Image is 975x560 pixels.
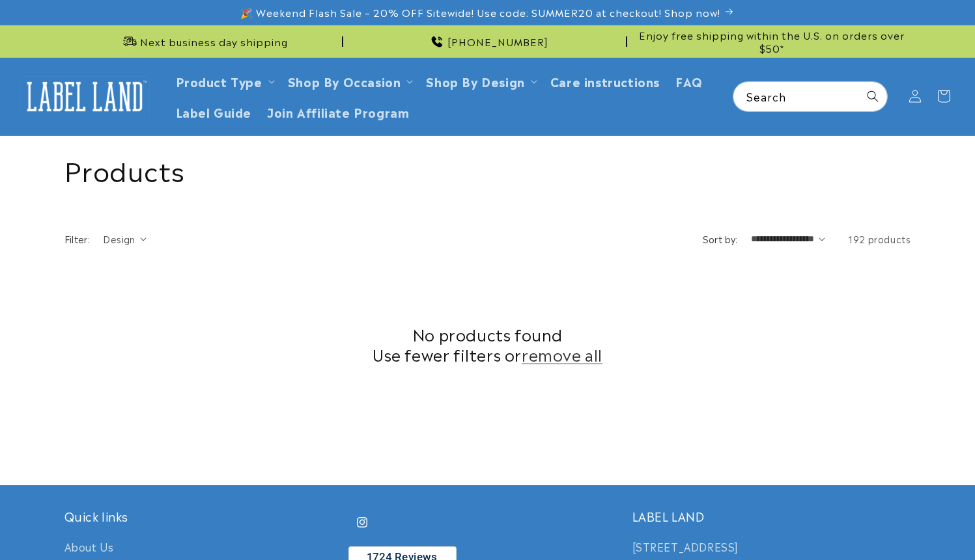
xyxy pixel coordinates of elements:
[15,72,155,122] a: Label Land
[64,324,911,364] h2: No products found Use fewer filters or
[668,66,711,96] a: FAQ
[168,66,280,96] summary: Product Type
[20,76,150,116] img: Label Land
[176,72,262,90] a: Product Type
[632,25,911,57] div: Announcement
[64,152,911,186] h1: Products
[140,35,288,48] span: Next business day shipping
[426,72,524,90] a: Shop By Design
[675,73,703,88] span: FAQ
[632,509,911,524] h2: LABEL LAND
[858,82,887,111] button: Search
[103,232,135,245] span: Design
[176,104,252,119] span: Label Guide
[64,232,91,246] h2: Filter:
[267,104,409,119] span: Join Affiliate Program
[447,35,548,48] span: [PHONE_NUMBER]
[418,66,542,96] summary: Shop By Design
[703,232,738,245] label: Sort by:
[240,6,720,19] span: 🎉 Weekend Flash Sale – 20% OFF Sitewide! Use code: SUMMER20 at checkout! Shop now!
[632,29,911,54] span: Enjoy free shipping within the U.S. on orders over $50*
[848,232,911,245] span: 192 products
[280,66,419,96] summary: Shop By Occasion
[550,73,660,88] span: Care instructions
[64,25,343,57] div: Announcement
[348,25,627,57] div: Announcement
[259,96,417,127] a: Join Affiliate Program
[522,344,602,364] a: remove all
[103,232,147,246] summary: Design (0 selected)
[543,66,668,96] a: Care instructions
[168,96,260,127] a: Label Guide
[288,73,401,88] span: Shop By Occasion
